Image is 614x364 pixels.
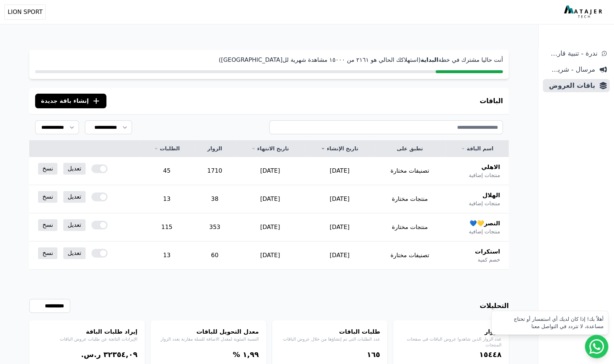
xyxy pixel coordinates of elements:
[235,185,305,213] td: [DATE]
[244,145,296,152] a: تاريخ الانتهاء
[400,349,501,360] div: ١٥٤٤٨
[400,327,501,336] h4: الزوار
[63,191,86,203] a: تعديل
[479,301,509,311] h3: التحليلات
[235,213,305,241] td: [DATE]
[469,228,500,235] span: منتجات إضافية
[103,350,138,359] bdi: ۳٢۳٥٤,۰٩
[475,247,500,256] span: استكرات
[158,336,259,342] p: النسبة المئوية لمعدل الاضافة للسلة مقارنة بعدد الزوار
[564,5,604,19] img: MatajerTech Logo
[194,213,235,241] td: 353
[4,4,46,20] button: LION SPORT
[194,140,235,157] th: الزوار
[479,96,503,106] h3: الباقات
[454,145,500,152] a: اسم الباقة
[314,145,366,152] a: تاريخ الإنشاء
[305,213,374,241] td: [DATE]
[233,350,240,359] span: %
[38,219,57,231] a: نسخ
[469,172,500,179] span: منتجات إضافية
[35,94,106,108] button: إنشاء باقة جديدة
[235,241,305,270] td: [DATE]
[279,349,380,360] div: ١٦٥
[139,241,194,270] td: 13
[38,247,57,259] a: نسخ
[478,256,500,263] span: خصم كمية
[35,56,503,64] p: أنت حاليا مشترك في خطة (استهلاكك الحالي هو ٢١٦١ من ١٥۰۰۰ مشاهدة شهرية لل[GEOGRAPHIC_DATA])
[481,163,500,172] span: الاهلي
[546,48,597,59] span: ندرة - تنبية قارب علي النفاذ
[38,191,57,203] a: نسخ
[469,219,500,228] span: النصر💛💙
[374,185,445,213] td: منتجات مختارة
[194,241,235,270] td: 60
[305,185,374,213] td: [DATE]
[546,64,595,75] span: مرسال - شريط دعاية
[139,157,194,185] td: 45
[421,56,438,63] strong: البداية
[63,163,86,175] a: تعديل
[469,200,500,207] span: منتجات إضافية
[305,241,374,270] td: [DATE]
[148,145,185,152] a: الطلبات
[63,219,86,231] a: تعديل
[194,157,235,185] td: 1710
[38,163,57,175] a: نسخ
[496,315,603,330] div: أهلاً بك! إذا كان لديك أي استفسار أو تحتاج مساعدة، لا تتردد في التواصل معنا
[482,191,500,200] span: الهلال
[279,336,380,342] p: عدد الطلبات التي تم إنشاؤها من خلال عروض الباقات
[305,157,374,185] td: [DATE]
[279,327,380,336] h4: طلبات الباقات
[41,97,89,105] span: إنشاء باقة جديدة
[139,213,194,241] td: 115
[37,327,138,336] h4: إيراد طلبات الباقة
[374,241,445,270] td: تصنيفات مختارة
[546,80,595,91] span: باقات العروض
[400,336,501,348] p: عدد الزوار الذين شاهدوا عروض الباقات في صفحات المنتجات
[81,350,101,359] span: ر.س.
[374,140,445,157] th: تطبق على
[63,247,86,259] a: تعديل
[37,336,138,342] p: الإيرادات الناتجة عن طلبات عروض الباقات
[242,350,259,359] bdi: ١,٩٩
[374,157,445,185] td: تصنيفات مختارة
[374,213,445,241] td: منتجات مختارة
[8,8,42,16] span: LION SPORT
[235,157,305,185] td: [DATE]
[158,327,259,336] h4: معدل التحويل للباقات
[194,185,235,213] td: 38
[139,185,194,213] td: 13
